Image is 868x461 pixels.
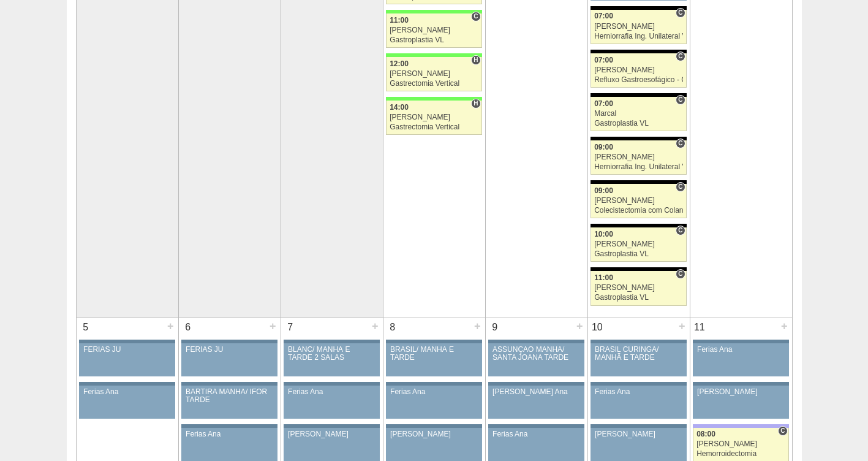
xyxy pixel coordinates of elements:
div: [PERSON_NAME] [594,240,683,248]
div: 6 [179,318,198,337]
div: Key: Aviso [284,340,379,343]
div: Key: Blanc [591,137,686,140]
div: Ferias Ana [83,388,171,396]
div: BRASIL/ MANHÃ E TARDE [390,346,478,362]
div: FERIAS JU [83,346,171,354]
div: Key: Blanc [591,93,686,97]
div: BLANC/ MANHÃ E TARDE 2 SALAS [288,346,376,362]
div: Marcal [594,110,683,118]
div: Gastrectomia Vertical [390,80,478,88]
div: Hemorroidectomia [696,450,785,458]
div: [PERSON_NAME] [697,388,785,396]
span: Consultório [676,8,685,18]
div: Colecistectomia com Colangiografia VL [594,207,683,215]
a: C 11:00 [PERSON_NAME] Gastroplastia VL [386,13,481,48]
span: Consultório [778,426,787,436]
div: Key: Aviso [386,340,481,343]
div: Gastroplastia VL [594,294,683,302]
span: 11:00 [594,273,613,282]
div: Key: Aviso [488,382,584,386]
span: Consultório [676,51,685,61]
div: Key: Blanc [591,267,686,271]
span: Consultório [676,139,685,148]
span: 14:00 [390,103,409,112]
a: Ferias Ana [488,428,584,461]
a: [PERSON_NAME] Ana [488,386,584,419]
div: + [165,318,176,334]
div: [PERSON_NAME] [390,113,478,121]
a: Ferias Ana [386,386,481,419]
div: Key: Aviso [591,424,686,428]
div: Ferias Ana [697,346,785,354]
a: [PERSON_NAME] [284,428,379,461]
span: 09:00 [594,143,613,151]
span: 07:00 [594,12,613,20]
div: [PERSON_NAME] [594,66,683,74]
span: Consultório [676,182,685,192]
div: Key: Blanc [591,224,686,227]
span: 10:00 [594,230,613,238]
a: H 14:00 [PERSON_NAME] Gastrectomia Vertical [386,101,481,135]
div: Ferias Ana [492,430,580,438]
div: Key: Aviso [79,382,175,386]
a: C 07:00 Marcal Gastroplastia VL [591,97,686,131]
div: Key: Blanc [591,6,686,10]
div: BARTIRA MANHÃ/ IFOR TARDE [186,388,273,404]
div: [PERSON_NAME] [696,440,785,448]
div: + [779,318,790,334]
div: Ferias Ana [288,388,376,396]
div: Ferias Ana [186,430,273,438]
div: Key: Brasil [386,10,481,13]
div: 10 [588,318,607,337]
div: Ferias Ana [595,388,682,396]
div: [PERSON_NAME] Ana [492,388,580,396]
div: 5 [77,318,96,337]
a: Ferias Ana [79,386,175,419]
span: 09:00 [594,186,613,195]
div: Key: Aviso [284,382,379,386]
div: [PERSON_NAME] [390,70,478,78]
div: 8 [383,318,402,337]
a: C 07:00 [PERSON_NAME] Herniorrafia Ing. Unilateral VL [591,10,686,44]
div: Herniorrafia Ing. Unilateral VL [594,163,683,171]
div: [PERSON_NAME] [288,430,376,438]
a: H 12:00 [PERSON_NAME] Gastrectomia Vertical [386,57,481,91]
div: Key: Aviso [386,382,481,386]
div: Ferias Ana [390,388,478,396]
span: 12:00 [390,59,409,68]
div: + [677,318,687,334]
div: + [575,318,585,334]
a: C 09:00 [PERSON_NAME] Herniorrafia Ing. Unilateral VL [591,140,686,175]
div: Key: Aviso [386,424,481,428]
div: Key: Brasil [386,97,481,101]
a: BLANC/ MANHÃ E TARDE 2 SALAS [284,343,379,376]
div: [PERSON_NAME] [594,197,683,205]
div: Key: Aviso [284,424,379,428]
div: Key: Aviso [181,424,277,428]
a: BRASIL/ MANHÃ E TARDE [386,343,481,376]
a: [PERSON_NAME] [386,428,481,461]
span: 07:00 [594,56,613,64]
span: 08:00 [696,430,715,438]
div: Key: Blanc [591,50,686,53]
span: 07:00 [594,99,613,108]
div: Key: Aviso [591,340,686,343]
div: Gastrectomia Vertical [390,123,478,131]
div: Herniorrafia Ing. Unilateral VL [594,32,683,40]
a: Ferias Ana [693,343,788,376]
div: [PERSON_NAME] [594,284,683,292]
div: [PERSON_NAME] [595,430,682,438]
a: [PERSON_NAME] [693,386,788,419]
a: BARTIRA MANHÃ/ IFOR TARDE [181,386,277,419]
div: + [370,318,380,334]
div: [PERSON_NAME] [390,26,478,34]
div: Key: Aviso [693,382,788,386]
div: [PERSON_NAME] [390,430,478,438]
a: FERIAS JU [79,343,175,376]
a: Ferias Ana [284,386,379,419]
span: Consultório [676,269,685,279]
div: ASSUNÇÃO MANHÃ/ SANTA JOANA TARDE [492,346,580,362]
a: BRASIL CURINGA/ MANHÃ E TARDE [591,343,686,376]
div: BRASIL CURINGA/ MANHÃ E TARDE [595,346,682,362]
span: Hospital [471,55,480,65]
